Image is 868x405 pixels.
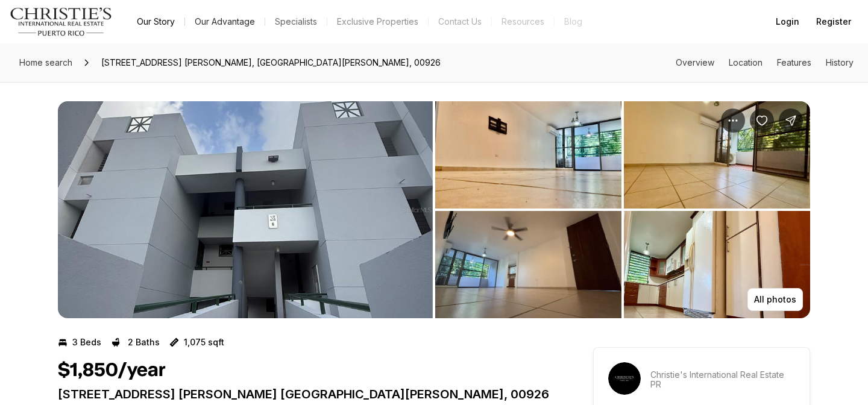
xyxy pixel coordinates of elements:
p: 1,075 sqft [184,337,224,347]
a: Home search [14,53,77,72]
button: View image gallery [435,101,621,209]
a: Exclusive Properties [327,13,428,30]
button: View image gallery [58,101,433,318]
button: Property options [721,108,745,133]
button: Contact Us [429,13,491,30]
span: Home search [19,57,72,67]
a: Skip to: Features [777,57,811,67]
button: Login [769,10,807,34]
li: 2 of 5 [435,101,810,318]
a: Our Advantage [185,13,265,30]
a: Resources [492,13,554,30]
p: Christie's International Real Estate PR [650,370,795,389]
span: Register [816,17,851,27]
div: Listing Photos [58,101,810,318]
button: Save Property: 176 AVE. VICTOR M LABIOSA [750,108,774,133]
span: [STREET_ADDRESS] [PERSON_NAME], [GEOGRAPHIC_DATA][PERSON_NAME], 00926 [96,53,445,72]
nav: Page section menu [676,58,854,67]
button: All photos [747,288,803,311]
p: [STREET_ADDRESS] [PERSON_NAME] [GEOGRAPHIC_DATA][PERSON_NAME], 00926 [58,387,550,401]
a: Skip to: Overview [676,57,714,67]
a: Skip to: Location [729,57,763,67]
button: View image gallery [624,101,810,209]
p: 2 Baths [128,337,160,347]
a: Our Story [127,13,184,30]
button: Share Property: 176 AVE. VICTOR M LABIOSA [779,108,803,133]
a: Skip to: History [826,57,854,67]
button: Register [809,10,858,34]
h1: $1,850/year [58,359,166,382]
button: View image gallery [435,211,621,318]
p: 3 Beds [72,337,101,347]
span: Login [776,17,799,27]
a: Specialists [265,13,327,30]
img: logo [10,7,113,36]
li: 1 of 5 [58,101,433,318]
a: Blog [555,13,592,30]
button: View image gallery [624,211,810,318]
